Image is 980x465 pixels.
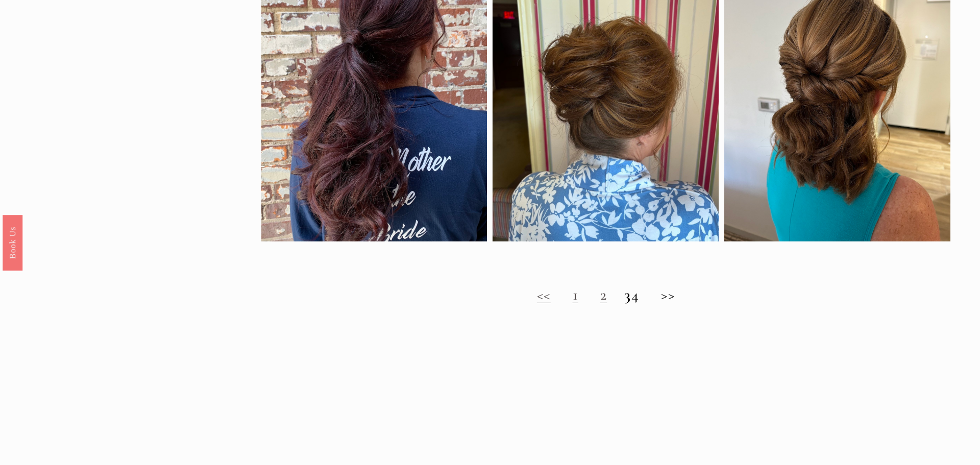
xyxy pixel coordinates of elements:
[573,285,579,304] a: 1
[537,285,551,304] a: <<
[261,286,951,304] h2: 4 >>
[3,214,22,270] a: Book Us
[600,285,607,304] a: 2
[624,285,631,304] strong: 3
